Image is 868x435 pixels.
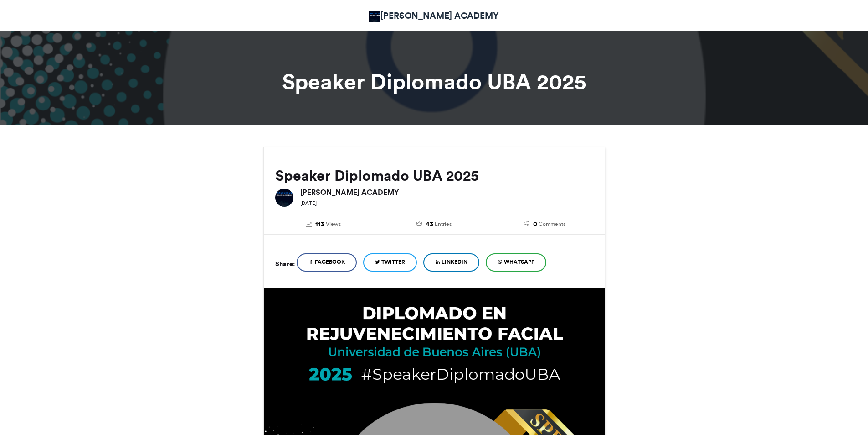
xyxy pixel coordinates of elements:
[315,220,324,230] span: 113
[426,220,433,230] span: 43
[381,258,405,266] span: Twitter
[533,220,537,230] span: 0
[181,71,687,93] h1: Speaker Diplomado UBA 2025
[275,220,372,230] a: 113 Views
[315,258,345,266] span: Facebook
[369,11,380,22] img: FELICE ACADEMY
[369,9,499,22] a: [PERSON_NAME] ACADEMY
[504,258,534,266] span: WhatsApp
[442,258,467,266] span: LinkedIn
[300,189,593,196] h6: [PERSON_NAME] ACADEMY
[435,220,452,228] span: Entries
[300,200,317,206] small: [DATE]
[486,253,546,272] a: WhatsApp
[275,258,295,270] h5: Share:
[363,253,417,272] a: Twitter
[496,220,593,230] a: 0 Comments
[326,220,341,228] span: Views
[539,220,565,228] span: Comments
[385,220,483,230] a: 43 Entries
[275,189,293,207] img: FELICE ACADEMY
[297,253,357,272] a: Facebook
[275,168,593,184] h2: Speaker Diplomado UBA 2025
[423,253,479,272] a: LinkedIn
